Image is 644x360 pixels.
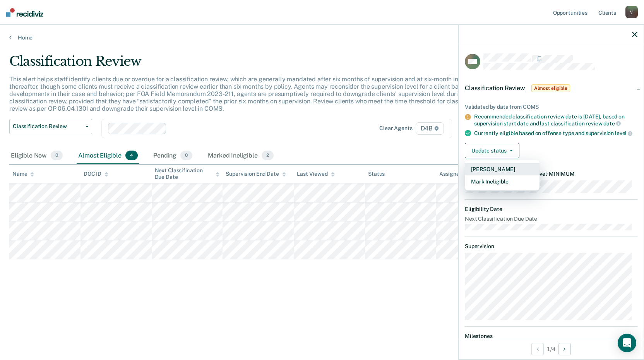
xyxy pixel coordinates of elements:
[379,125,412,132] div: Clear agents
[465,206,637,213] dt: Eligibility Date
[618,334,636,352] div: Open Intercom Messenger
[531,343,544,355] button: Previous Opportunity
[459,339,644,359] div: 1 / 4
[625,6,638,18] div: V
[77,147,139,165] div: Almost Eligible
[465,175,540,188] button: Mark Ineligible
[152,147,194,165] div: Pending
[6,8,43,17] img: Recidiviz
[474,113,637,127] div: Recommended classification review date is [DATE], based on supervision start date and last classi...
[465,104,637,110] div: Validated by data from COMS
[84,171,108,177] div: DOC ID
[465,143,519,158] button: Update status
[262,151,274,161] span: 2
[206,147,275,165] div: Marked Ineligible
[125,151,138,161] span: 4
[9,147,64,165] div: Eligible Now
[51,151,63,161] span: 0
[12,171,34,177] div: Name
[558,343,571,355] button: Next Opportunity
[416,122,444,135] span: D4B
[226,171,286,177] div: Supervision End Date
[13,123,82,130] span: Classification Review
[368,171,385,177] div: Status
[465,84,525,92] span: Classification Review
[465,163,540,175] button: [PERSON_NAME]
[465,333,637,339] dt: Milestones
[180,151,192,161] span: 0
[465,216,637,222] dt: Next Classification Due Date
[547,171,549,177] span: •
[615,130,632,136] span: level
[531,84,570,92] span: Almost eligible
[9,53,492,75] div: Classification Review
[459,76,644,101] div: Classification ReviewAlmost eligible
[465,171,637,177] dt: Recommended Supervision Level MINIMUM
[439,171,476,177] div: Assigned to
[465,243,637,250] dt: Supervision
[297,171,334,177] div: Last Viewed
[155,167,220,180] div: Next Classification Due Date
[474,130,637,137] div: Currently eligible based on offense type and supervision
[9,34,635,41] a: Home
[9,75,484,113] p: This alert helps staff identify clients due or overdue for a classification review, which are gen...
